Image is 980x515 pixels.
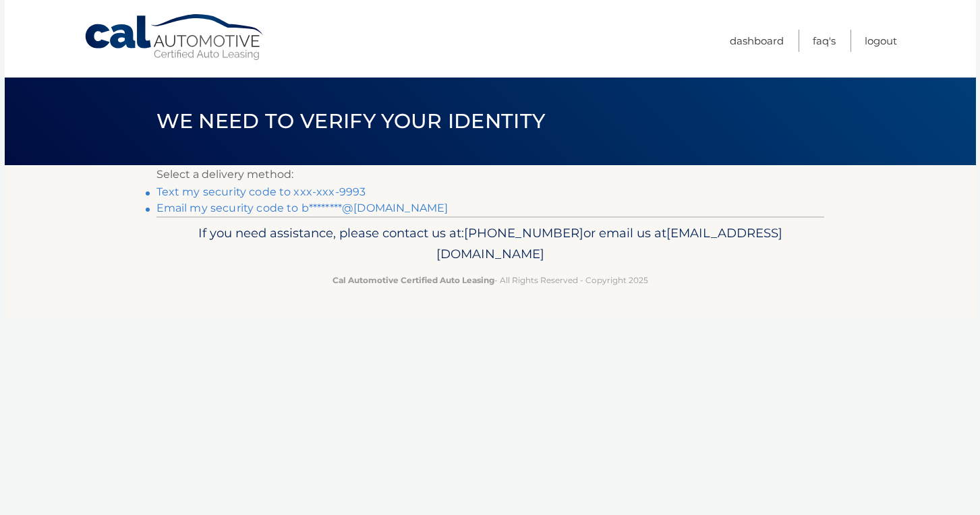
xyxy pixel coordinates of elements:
[813,30,836,52] a: FAQ's
[156,202,449,214] a: Email my security code to b********@[DOMAIN_NAME]
[730,30,784,52] a: Dashboard
[333,275,494,285] strong: Cal Automotive Certified Auto Leasing
[165,273,815,287] p: - All Rights Reserved - Copyright 2025
[464,225,583,241] span: [PHONE_NUMBER]
[865,30,897,52] a: Logout
[156,165,824,184] p: Select a delivery method:
[165,222,815,266] p: If you need assistance, please contact us at: or email us at
[84,13,266,61] a: Cal Automotive
[156,109,546,133] span: We need to verify your identity
[156,185,366,198] a: Text my security code to xxx-xxx-9993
